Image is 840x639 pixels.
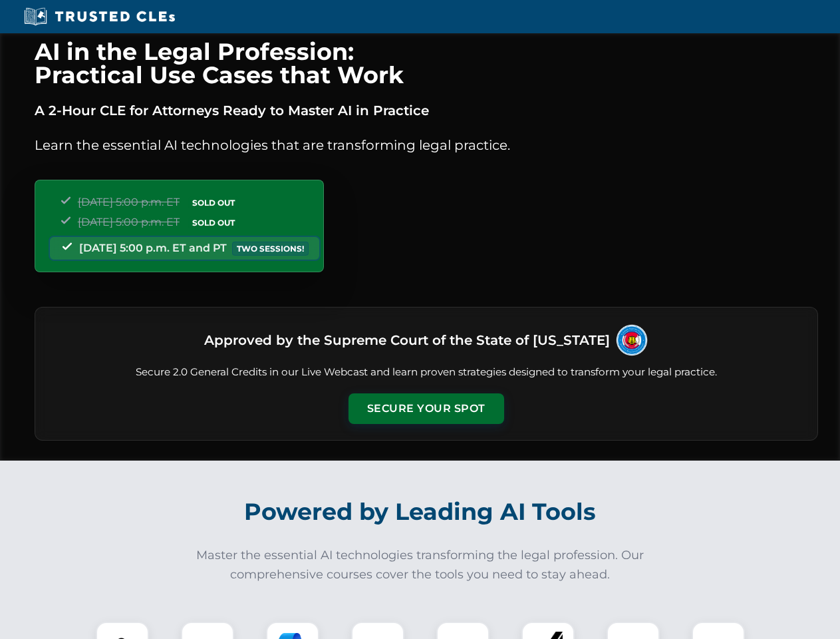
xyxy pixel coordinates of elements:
p: Secure 2.0 General Credits in our Live Webcast and learn proven strategies designed to transform ... [51,365,801,380]
span: [DATE] 5:00 p.m. ET [78,216,180,228]
p: A 2-Hour CLE for Attorneys Ready to Master AI in Practice [35,100,818,121]
span: SOLD OUT [188,196,239,210]
h1: AI in the Legal Profession: Practical Use Cases that Work [35,40,818,87]
img: Logo [615,323,648,357]
p: Master the essential AI technologies transforming the legal profession. Our comprehensive courses... [188,546,653,584]
p: Learn the essential AI technologies that are transforming legal practice. [35,134,818,156]
button: Secure Your Spot [349,393,504,424]
h2: Powered by Leading AI Tools [52,489,789,535]
img: Trusted CLEs [20,7,179,27]
h3: Approved by the Supreme Court of the State of [US_STATE] [204,328,610,352]
span: [DATE] 5:00 p.m. ET [78,196,180,208]
span: SOLD OUT [188,216,239,230]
